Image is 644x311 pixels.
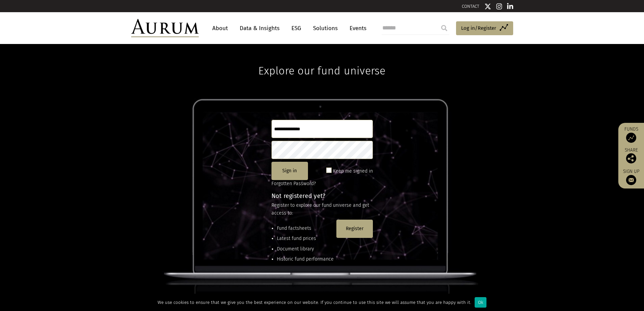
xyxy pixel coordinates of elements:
h1: Explore our fund universe [258,44,385,77]
label: Keep me signed in [333,167,373,175]
img: Twitter icon [484,3,491,10]
div: Ok [475,297,486,308]
a: Solutions [310,22,341,35]
a: Log in/Register [456,21,513,36]
a: Funds [622,126,641,143]
img: Sign up to our newsletter [626,175,636,185]
h4: Not registered yet? [271,193,373,199]
img: Access Funds [626,133,636,143]
a: ESG [288,22,305,35]
a: Data & Insights [236,22,283,35]
img: Instagram icon [496,3,502,10]
button: Register [336,220,373,238]
li: Document library [277,245,334,253]
input: Submit [437,21,451,35]
img: Linkedin icon [507,3,513,10]
a: Forgotten Password? [271,181,316,186]
a: Sign up [622,169,641,185]
button: Sign in [271,162,308,180]
li: Fund factsheets [277,225,334,232]
a: CONTACT [462,4,479,9]
div: Share [622,148,641,163]
li: Historic fund performance [277,256,334,263]
img: Share this post [626,153,636,163]
img: Aurum [131,19,199,37]
li: Latest fund prices [277,235,334,242]
a: Events [346,22,366,35]
a: About [209,22,231,35]
span: Log in/Register [461,24,496,32]
p: Register to explore our fund universe and get access to: [271,202,373,217]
